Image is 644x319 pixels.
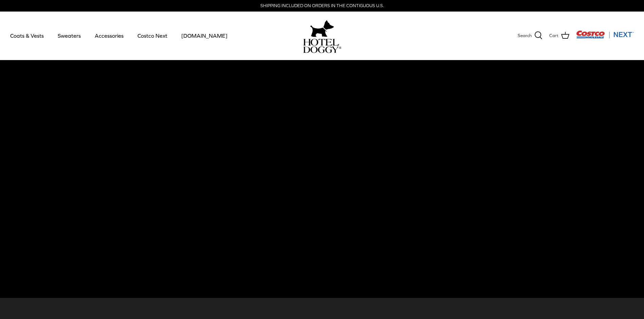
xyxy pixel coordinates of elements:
img: hoteldoggycom [303,39,341,53]
a: Cart [549,31,569,40]
a: Visit Costco Next [576,35,634,40]
a: Accessories [89,24,130,47]
a: [DOMAIN_NAME] [175,24,234,47]
img: Costco Next [576,30,634,39]
a: Costco Next [131,24,173,47]
a: Sweaters [52,24,87,47]
a: Search [518,31,542,40]
span: Search [518,32,532,39]
span: Cart [549,32,558,39]
a: Coats & Vests [4,24,50,47]
a: hoteldoggy.com hoteldoggycom [303,18,341,53]
img: hoteldoggy.com [310,18,334,39]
